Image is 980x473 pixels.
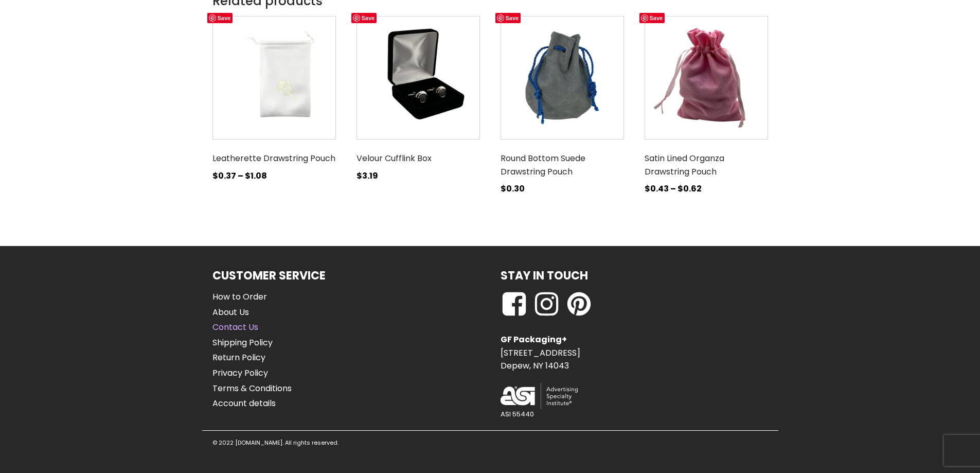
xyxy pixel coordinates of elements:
a: Contact Us [212,321,292,334]
bdi: 0.62 [678,183,702,195]
a: Shipping Policy [212,336,292,349]
bdi: 0.37 [212,170,236,182]
strong: GF Packaging+ [501,334,567,345]
img: Small size satin lined organza pink drawstring pouch. [645,16,768,139]
p: [STREET_ADDRESS] Depew, NY 14043 [501,333,580,373]
span: – [670,183,676,195]
span: $ [501,183,506,195]
a: About Us [212,306,292,319]
a: Save [495,13,521,23]
a: Leatherette Drawstring Pouch [212,16,336,186]
h3: Satin Lined Organza Drawstring Pouch [645,148,768,182]
bdi: 3.19 [357,170,378,182]
h1: Stay in Touch [501,267,588,285]
h1: Customer Service [212,267,326,285]
a: Terms & Conditions [212,382,292,395]
span: – [238,170,243,182]
span: $ [645,183,650,195]
img: White leatherette double drawstring jewelry pouch hot stamped with a gold rose. [212,16,336,139]
bdi: 0.43 [645,183,669,195]
a: Return Policy [212,351,292,364]
a: Privacy Policy [212,366,292,380]
a: Save [207,13,233,23]
a: Account details [212,397,292,410]
h3: Velour Cufflink Box [357,148,480,169]
h3: Leatherette Drawstring Pouch [212,148,336,169]
img: Small grey round bottom Italian Suede drawstring pouch. [501,16,624,139]
a: Round Bottom Suede Drawstring Pouch $0.30 [501,16,624,200]
img: ASI Logo [501,383,578,409]
a: Satin Lined Organza Drawstring Pouch [645,16,768,200]
bdi: 1.08 [245,170,267,182]
span: $ [678,183,683,195]
span: $ [212,170,218,182]
h3: Round Bottom Suede Drawstring Pouch [501,148,624,182]
a: Velour Cufflink Box $3.19 [357,16,480,186]
p: ASI 55440 [501,409,534,420]
a: How to Order [212,290,292,304]
span: $ [357,170,362,182]
span: $ [245,170,251,182]
a: Save [351,13,377,23]
img: Black velour jewelry presentation box for cuff links. The inside bottom of the box is matching ve... [357,16,480,139]
p: © 2022 [DOMAIN_NAME]. All rights reserved. [212,439,338,448]
a: Save [639,13,665,23]
bdi: 0.30 [501,183,525,195]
